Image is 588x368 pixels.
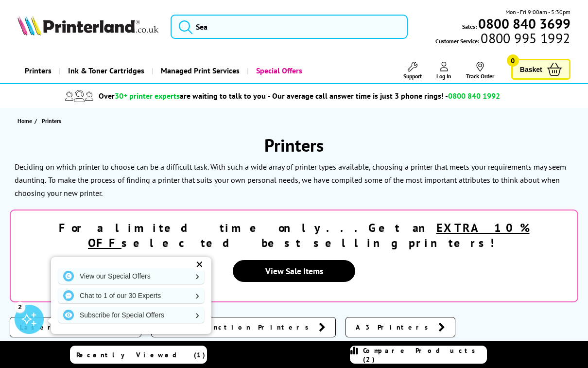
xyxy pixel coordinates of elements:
span: Sales: [462,22,477,31]
a: Managed Print Services [152,58,247,83]
a: Log In [436,62,451,80]
strong: For a limited time only...Get an selected best selling printers! [59,220,530,250]
a: Printers [17,58,59,83]
p: Deciding on which printer to choose can be a difficult task. With such a wide array of printer ty... [15,162,566,185]
span: Log In [436,72,451,80]
a: Laser Printers [10,317,141,337]
span: A3 Printers [356,322,433,332]
a: Support [403,62,422,80]
div: ✕ [192,258,206,271]
span: 0800 995 1992 [479,34,570,43]
span: Printers [42,117,61,124]
a: Printerland Logo [17,16,158,37]
a: Basket 0 [511,59,571,80]
span: 0 [507,54,519,67]
p: To make the process of finding a printer that suits your own personal needs, we have compiled som... [15,175,560,198]
span: 0800 840 1992 [448,91,500,101]
span: Support [403,72,422,80]
span: 30+ printer experts [115,91,180,101]
img: Printerland Logo [17,16,158,35]
span: Over are waiting to talk to you [99,91,266,101]
span: - Our average call answer time is just 3 phone rings! - [268,91,500,101]
span: Multifunction Printers [161,322,314,332]
a: Recently Viewed (1) [70,346,207,364]
span: Compare Products (2) [363,346,486,364]
a: Subscribe for Special Offers [58,307,204,323]
a: Home [17,116,35,126]
a: View Sale Items [233,260,355,282]
a: Compare Products (2) [350,346,487,364]
u: EXTRA 10% OFF [88,220,530,250]
span: Ink & Toner Cartridges [68,58,144,83]
a: Multifunction Printers [151,317,336,337]
a: Ink & Toner Cartridges [59,58,152,83]
b: 0800 840 3699 [478,15,571,33]
a: Special Offers [247,58,310,83]
input: Sea [171,15,408,39]
a: View our Special Offers [58,268,204,284]
span: Recently Viewed (1) [76,350,206,359]
a: Chat to 1 of our 30 Experts [58,288,204,303]
span: Customer Service: [435,34,570,46]
a: 0800 840 3699 [477,19,571,28]
h1: Printers [10,134,578,157]
a: Track Order [466,62,494,80]
span: Basket [520,63,542,76]
span: Mon - Fri 9:00am - 5:30pm [505,7,571,17]
a: A3 Printers [346,317,455,337]
div: 2 [15,301,25,312]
